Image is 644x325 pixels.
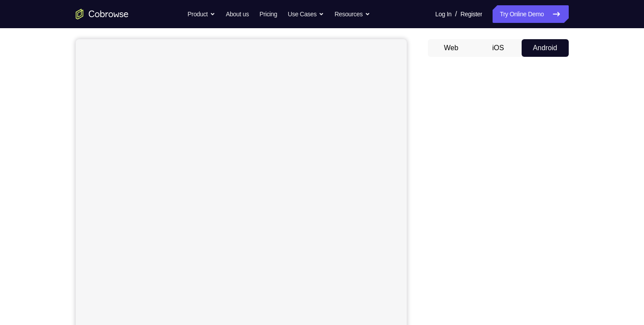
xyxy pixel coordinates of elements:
a: Try Online Demo [493,5,568,23]
a: Register [460,5,482,23]
button: Web [428,39,475,57]
a: About us [226,5,249,23]
a: Pricing [259,5,277,23]
span: / [455,9,457,19]
a: Log In [435,5,452,23]
button: Use Cases [288,5,324,23]
button: Android [522,39,569,57]
button: iOS [475,39,522,57]
button: Resources [335,5,370,23]
button: Product [188,5,215,23]
a: Go to the home page [76,9,129,19]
